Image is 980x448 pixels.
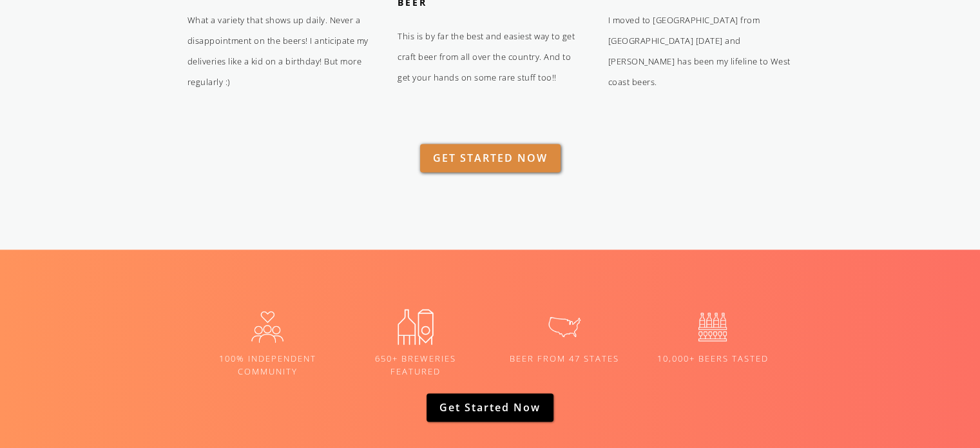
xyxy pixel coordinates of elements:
[608,10,793,92] p: I moved to [GEOGRAPHIC_DATA] from [GEOGRAPHIC_DATA] [DATE] and [PERSON_NAME] has been my lifeline...
[398,26,582,88] p: This is by far the best and easiest way to get craft beer from all over the country. And to get y...
[648,353,777,365] h5: 10,000+ Beers tasted
[500,353,629,365] h5: BEER FROM 47 States
[187,10,372,92] p: What a variety that shows up daily. Never a disappointment on the beers! I anticipate my deliveri...
[203,353,332,378] h5: 100% Independent Community
[427,393,553,422] a: Get Started now
[351,353,480,378] h5: 650+ Breweries Featured
[420,144,561,172] a: GET STARTED NOW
